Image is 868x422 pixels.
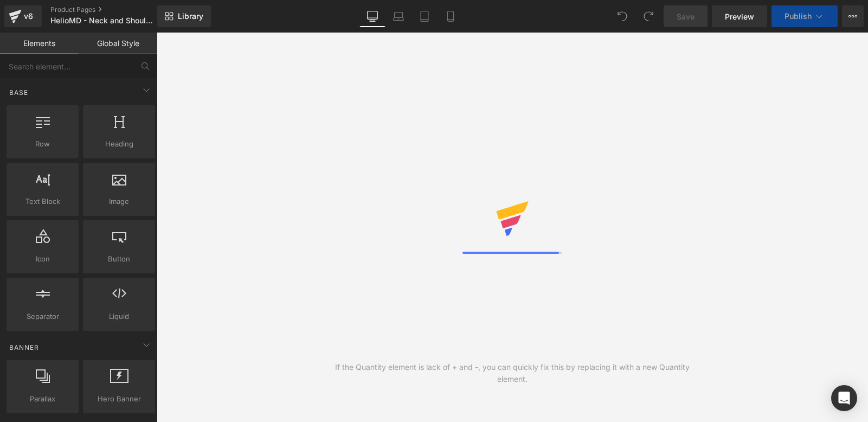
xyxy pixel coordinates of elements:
button: Redo [638,5,659,27]
span: Library [178,11,203,21]
span: Parallax [10,393,75,405]
span: Icon [10,253,75,265]
div: If the Quantity element is lack of + and -, you can quickly fix this by replacing it with a new Q... [335,361,690,385]
a: Desktop [359,5,385,27]
a: New Library [157,5,211,27]
div: Open Intercom Messenger [831,385,857,411]
a: Tablet [412,5,438,27]
span: HelioMD - Neck and Shoulder Shiatsu Massager [50,16,155,25]
button: Undo [612,5,633,27]
a: v6 [4,5,42,27]
span: Heading [86,138,152,150]
a: Global Style [79,33,157,54]
a: Mobile [438,5,464,27]
span: Hero Banner [86,393,152,405]
span: Save [677,11,695,22]
span: Row [10,138,75,150]
button: More [842,5,864,27]
span: Image [86,196,152,207]
span: Banner [8,342,40,353]
a: Product Pages [50,5,175,14]
span: Button [86,253,152,265]
a: Preview [712,5,767,27]
div: v6 [22,9,35,23]
span: Base [8,87,29,98]
span: Publish [785,12,812,21]
span: Separator [10,311,75,322]
button: Publish [771,5,838,27]
span: Preview [725,11,754,22]
span: Liquid [86,311,152,322]
a: Laptop [385,5,412,27]
span: Text Block [10,196,75,207]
